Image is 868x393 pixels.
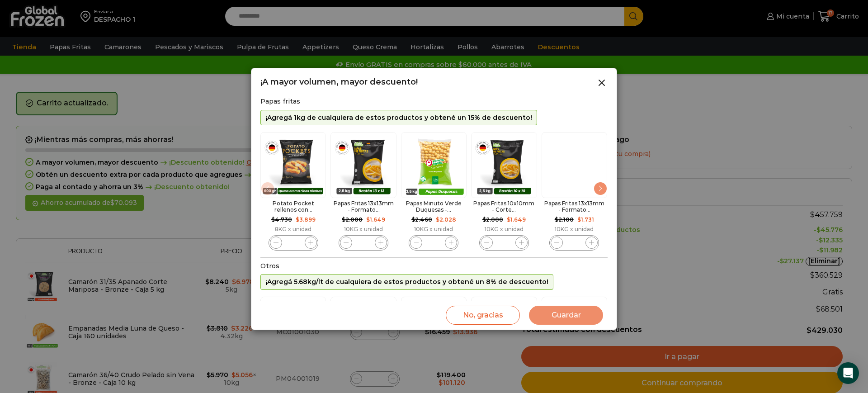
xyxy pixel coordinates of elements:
div: 1 / 10 [260,130,326,253]
span: $ [482,216,486,223]
span: $ [555,216,558,223]
input: Product quantity [498,237,510,249]
div: 10KG x unidad [401,226,467,232]
h2: Papas Minuto Verde Duquesas -... [401,200,467,213]
bdi: 1.649 [366,216,385,223]
bdi: 2.460 [411,216,432,223]
input: Product quantity [568,237,580,249]
bdi: 2.000 [342,216,363,223]
button: Guardar [529,306,603,325]
bdi: 2.100 [555,216,574,223]
span: $ [296,216,299,223]
span: $ [577,216,581,223]
h2: Papas Fritas 13x13mm - Formato... [330,200,396,213]
span: $ [436,216,439,223]
h2: Papas Fritas 10x10mm - Corte... [471,200,537,213]
h2: Papas fritas [260,98,608,105]
input: Product quantity [427,237,440,249]
bdi: 2.028 [436,216,456,223]
button: No, gracias [446,306,520,325]
bdi: 1.731 [577,216,594,223]
bdi: 3.899 [296,216,316,223]
span: $ [411,216,415,223]
div: 5 / 10 [542,130,607,253]
div: 10KG x unidad [330,226,396,232]
p: ¡Agregá 5.68kg/lt de cualquiera de estos productos y obtené un 8% de descuento! [265,278,548,286]
div: 3 / 10 [401,130,467,253]
span: $ [342,216,345,223]
span: $ [271,216,275,223]
bdi: 2.000 [482,216,503,223]
h2: ¡A mayor volumen, mayor descuento! [260,77,418,87]
bdi: 4.730 [271,216,292,223]
div: 4 / 10 [471,130,537,253]
input: Product quantity [357,237,370,249]
p: ¡Agregá 1kg de cualquiera de estos productos y obtené un 15% de descuento! [265,114,532,122]
div: 10KG x unidad [542,226,607,232]
h2: Papas Fritas 13x13mm - Formato... [542,200,607,213]
h2: Potato Pocket rellenos con... [260,200,326,213]
div: Next slide [593,181,608,196]
span: $ [366,216,370,223]
bdi: 1.649 [507,216,526,223]
span: $ [507,216,510,223]
div: 2 / 10 [330,130,396,253]
input: Product quantity [287,237,300,249]
div: 8KG x unidad [260,226,326,232]
div: Open Intercom Messenger [837,362,859,384]
h2: Otros [260,262,608,270]
div: 10KG x unidad [471,226,537,232]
